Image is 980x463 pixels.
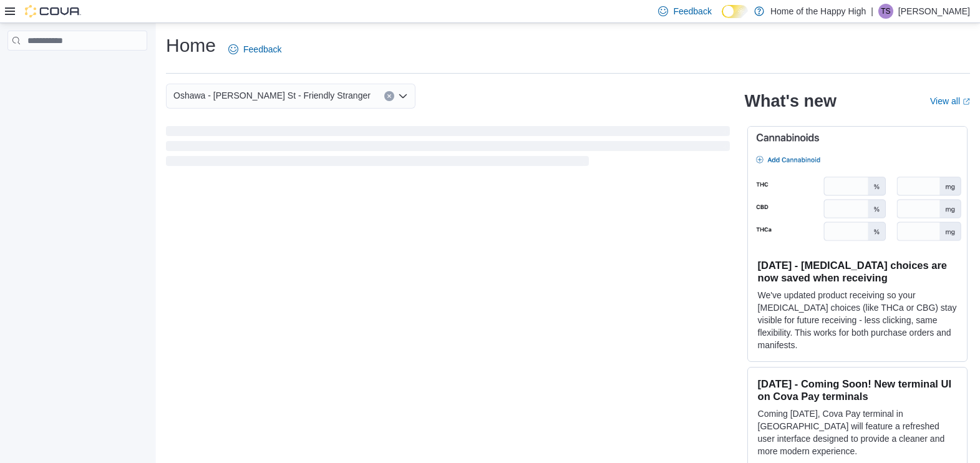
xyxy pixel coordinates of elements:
nav: Complex example [7,53,147,83]
h1: Home [166,33,216,58]
input: Dark Mode [722,5,748,18]
h2: What's new [745,91,837,111]
span: TS [881,4,890,19]
span: Oshawa - [PERSON_NAME] St - Friendly Stranger [173,88,371,103]
button: Clear input [384,91,394,101]
h3: [DATE] - Coming Soon! New terminal UI on Cova Pay terminals [758,378,957,402]
button: Open list of options [398,91,408,101]
a: View allExternal link [930,96,970,106]
span: Dark Mode [722,18,722,19]
svg: External link [963,98,970,105]
span: Loading [166,129,730,168]
h3: [DATE] - [MEDICAL_DATA] choices are now saved when receiving [758,259,957,284]
span: Feedback [243,43,281,56]
span: Feedback [673,5,711,17]
p: We've updated product receiving so your [MEDICAL_DATA] choices (like THCa or CBG) stay visible fo... [758,289,957,351]
p: Home of the Happy High [770,4,866,19]
a: Feedback [223,37,286,62]
p: [PERSON_NAME] [898,4,970,19]
img: Cova [25,5,81,17]
div: Triniti Stone [878,4,893,19]
p: | [871,4,873,19]
p: Coming [DATE], Cova Pay terminal in [GEOGRAPHIC_DATA] will feature a refreshed user interface des... [758,407,957,457]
